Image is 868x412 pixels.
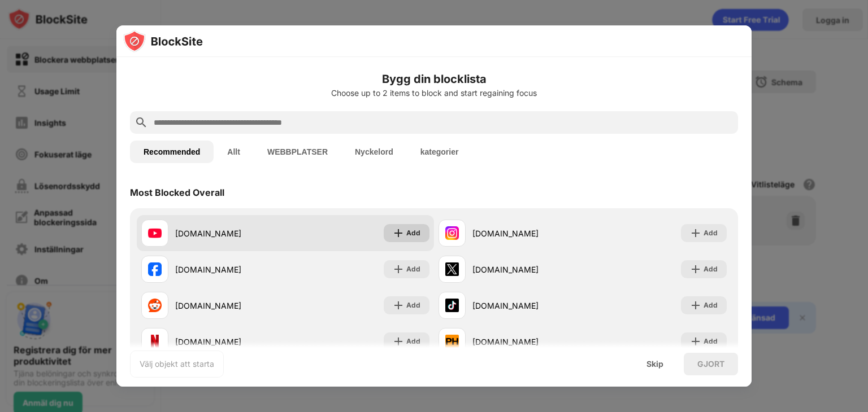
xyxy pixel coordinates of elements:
div: Add [406,300,420,311]
img: favicons [148,335,162,348]
img: search.svg [134,116,148,129]
div: Add [406,264,420,275]
img: favicons [148,226,162,240]
img: favicons [445,299,459,312]
button: Recommended [130,141,214,163]
h6: Bygg din blocklista [130,71,738,87]
div: [DOMAIN_NAME] [472,300,583,312]
button: WEBBPLATSER [254,141,341,163]
div: Choose up to 2 items to block and start regaining focus [130,89,738,98]
div: Add [704,336,718,347]
div: [DOMAIN_NAME] [175,300,285,312]
img: favicons [445,226,459,240]
div: GJORT [697,360,724,369]
div: [DOMAIN_NAME] [472,264,583,275]
div: [DOMAIN_NAME] [472,336,583,348]
div: [DOMAIN_NAME] [472,227,583,239]
button: Nyckelord [341,141,407,163]
img: logo-blocksite.svg [123,30,203,52]
div: Add [704,264,718,275]
div: Most Blocked Overall [130,187,224,198]
img: favicons [445,262,459,276]
div: [DOMAIN_NAME] [175,264,285,275]
button: kategorier [407,141,472,163]
div: Add [704,300,718,311]
div: [DOMAIN_NAME] [175,227,285,239]
img: favicons [148,299,162,312]
div: Välj objekt att starta [140,358,214,370]
div: Add [704,227,718,239]
div: Add [406,227,420,239]
img: favicons [148,262,162,276]
div: Add [406,336,420,347]
img: favicons [445,335,459,348]
button: Allt [214,141,254,163]
div: [DOMAIN_NAME] [175,336,285,348]
div: Skip [646,360,663,369]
